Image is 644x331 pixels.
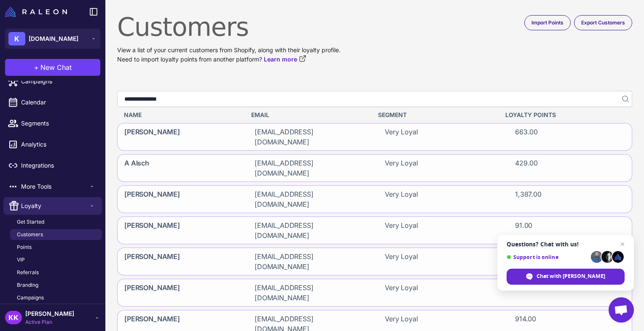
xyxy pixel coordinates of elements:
[264,55,306,64] a: Learn more
[10,292,102,303] a: Campaigns
[3,136,102,153] a: Analytics
[609,297,634,323] a: Open chat
[385,158,418,178] span: Very Loyal
[255,158,365,178] span: [EMAIL_ADDRESS][DOMAIN_NAME]
[117,55,632,64] p: Need to import loyalty points from another platform?
[17,243,32,251] span: Points
[385,283,418,303] span: Very Loyal
[255,189,365,209] span: [EMAIL_ADDRESS][DOMAIN_NAME]
[5,7,67,17] img: Raleon Logo
[40,62,72,72] span: New Chat
[124,189,180,209] span: [PERSON_NAME]
[10,280,102,291] a: Branding
[507,241,625,248] span: Questions? Chat with us!
[117,248,632,275] div: [PERSON_NAME][EMAIL_ADDRESS][DOMAIN_NAME]Very Loyal388.00
[507,254,588,260] span: Support is online
[617,91,632,107] button: Search
[117,279,632,307] div: [PERSON_NAME][EMAIL_ADDRESS][DOMAIN_NAME]Very Loyal780.00
[21,201,89,211] span: Loyalty
[124,158,149,178] span: A Alsch
[255,220,365,240] span: [EMAIL_ADDRESS][DOMAIN_NAME]
[515,189,542,209] span: 1,387.00
[17,256,25,264] span: VIP
[10,254,102,265] a: VIP
[255,127,365,147] span: [EMAIL_ADDRESS][DOMAIN_NAME]
[117,123,632,151] div: [PERSON_NAME][EMAIL_ADDRESS][DOMAIN_NAME]Very Loyal663.00
[21,182,89,191] span: More Tools
[17,269,39,276] span: Referrals
[17,218,44,226] span: Get Started
[117,45,632,55] p: View a list of your current customers from Shopify, along with their loyalty profile.
[10,242,102,253] a: Points
[515,127,538,147] span: 663.00
[378,110,407,120] span: Segment
[117,216,632,244] div: [PERSON_NAME][EMAIL_ADDRESS][DOMAIN_NAME]Very Loyal91.00
[255,251,365,272] span: [EMAIL_ADDRESS][DOMAIN_NAME]
[21,77,95,86] span: Campaigns
[537,272,605,280] span: Chat with [PERSON_NAME]
[17,281,38,289] span: Branding
[385,189,418,209] span: Very Loyal
[5,311,22,324] div: KK
[3,72,102,90] a: Campaigns
[3,115,102,132] a: Segments
[3,93,102,111] a: Calendar
[21,119,95,128] span: Segments
[17,231,43,238] span: Customers
[515,158,538,178] span: 429.00
[124,220,180,240] span: [PERSON_NAME]
[34,62,39,72] span: +
[124,127,180,147] span: [PERSON_NAME]
[10,267,102,278] a: Referrals
[124,283,180,303] span: [PERSON_NAME]
[117,154,632,182] div: A Alsch[EMAIL_ADDRESS][DOMAIN_NAME]Very Loyal429.00
[515,220,532,240] span: 91.00
[255,283,365,303] span: [EMAIL_ADDRESS][DOMAIN_NAME]
[507,269,625,285] span: Chat with [PERSON_NAME]
[10,229,102,240] a: Customers
[581,19,625,27] span: Export Customers
[29,34,78,43] span: [DOMAIN_NAME]
[531,19,563,27] span: Import Points
[25,318,74,326] span: Active Plan
[17,294,44,302] span: Campaigns
[5,59,100,76] button: +New Chat
[385,251,418,272] span: Very Loyal
[124,110,142,120] span: Name
[5,29,100,49] button: K[DOMAIN_NAME]
[3,157,102,174] a: Integrations
[505,110,556,120] span: Loyalty Points
[21,140,95,149] span: Analytics
[10,216,102,227] a: Get Started
[117,185,632,213] div: [PERSON_NAME][EMAIL_ADDRESS][DOMAIN_NAME]Very Loyal1,387.00
[117,12,632,42] h1: Customers
[515,283,537,303] span: 780.00
[385,220,418,240] span: Very Loyal
[385,127,418,147] span: Very Loyal
[8,32,25,45] div: K
[25,309,74,318] span: [PERSON_NAME]
[251,110,269,120] span: Email
[124,251,180,272] span: [PERSON_NAME]
[21,161,95,170] span: Integrations
[21,98,95,107] span: Calendar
